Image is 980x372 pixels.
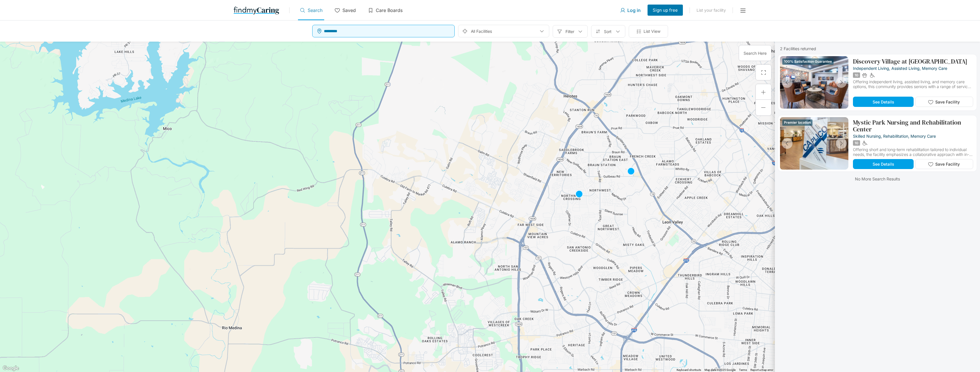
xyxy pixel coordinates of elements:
[935,162,960,166] span: Save Facility
[784,120,811,125] p: Premier location
[778,46,977,51] p: 2 Facilities returned
[739,368,747,371] a: Terms (opens in new tab)
[565,29,574,34] p: Filter
[855,141,858,145] p: 10
[853,97,914,107] button: See Details
[342,7,356,13] p: Saved
[604,29,612,34] p: Sort
[853,147,973,157] p: Offering short and long-term rehabilitation tailored to individual needs, the facility emphasizes...
[853,159,914,169] button: See Details
[853,58,967,65] p: Discovery Village at [GEOGRAPHIC_DATA]
[1,365,20,372] img: Google
[471,29,492,34] p: All Facilities
[853,79,973,90] p: Offering independent living, assisted living, and memory care options, this community provides se...
[750,368,773,371] a: Report a map error
[873,99,894,104] span: See Details
[855,73,858,77] p: 10
[653,7,678,13] p: Sign up free
[853,134,936,139] p: skilled nursing, rehabilitation, memory care
[853,119,973,133] p: Mystic Park Nursing and Rehabilitation Center
[915,97,973,107] button: Save Facility
[873,162,894,166] span: See Details
[915,159,973,169] button: Save Facility
[376,7,403,13] p: Care Boards
[627,7,641,13] p: Log in
[677,368,701,372] button: Keyboard shortcuts
[697,8,726,13] a: List your facility
[744,51,767,56] p: Search Here
[705,368,736,371] span: Map data ©2025 Google
[778,173,977,216] p: No More Search Results
[935,99,960,104] span: Save Facility
[784,59,832,64] p: 100% Satisfaction Guarantee
[853,66,947,71] p: independent living, assisted living, memory care
[308,7,322,13] p: Search
[1,365,20,372] a: Open this area in Google Maps (opens a new window)
[644,28,660,34] p: List View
